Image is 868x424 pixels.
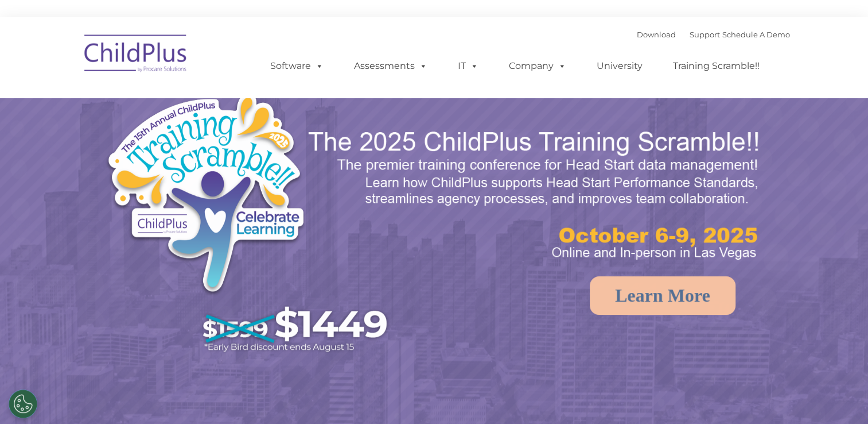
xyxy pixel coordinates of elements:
[259,55,335,78] a: Software
[79,26,193,84] img: ChildPlus by Procare Solutions
[637,30,790,39] font: |
[497,55,578,78] a: Company
[342,55,439,78] a: Assessments
[590,276,735,315] a: Learn More
[722,30,790,39] a: Schedule A Demo
[661,55,771,78] a: Training Scramble!!
[637,30,676,39] a: Download
[690,30,720,39] a: Support
[585,55,654,78] a: University
[446,55,490,78] a: IT
[9,390,37,418] button: Cookies Settings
